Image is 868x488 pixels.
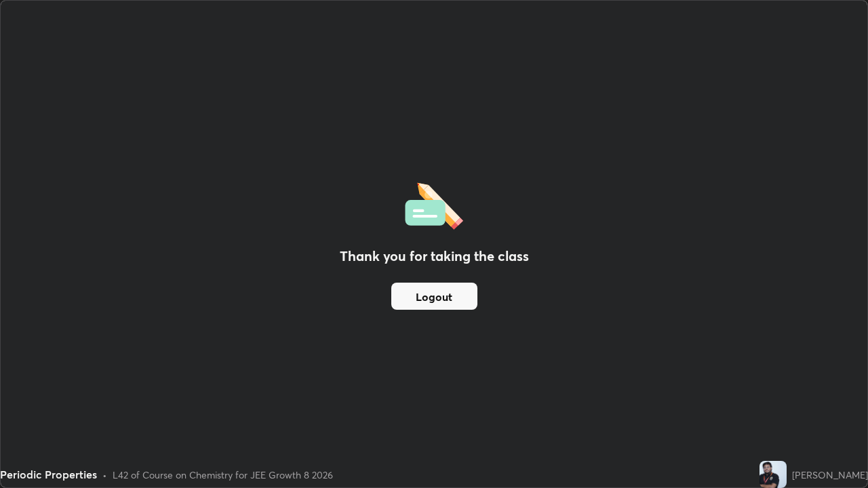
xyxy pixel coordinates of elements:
img: f52693902ea24fad8798545285471255.jpg [759,461,787,488]
img: offlineFeedback.1438e8b3.svg [405,178,463,230]
div: • [102,468,107,482]
button: Logout [391,283,477,310]
div: L42 of Course on Chemistry for JEE Growth 8 2026 [113,468,333,482]
h2: Thank you for taking the class [340,246,529,266]
div: [PERSON_NAME] [792,468,868,482]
